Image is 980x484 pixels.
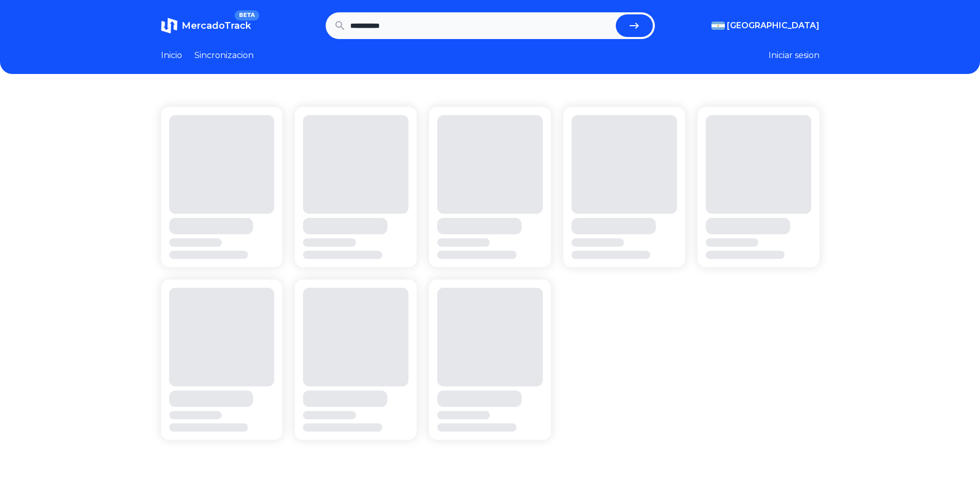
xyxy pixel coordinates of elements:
[769,49,819,62] button: Iniciar sesion
[235,10,259,21] span: BETA
[711,22,725,30] img: Argentina
[161,17,177,34] img: MercadoTrack
[161,17,251,34] a: MercadoTrackBETA
[194,49,254,62] a: Sincronizacion
[182,20,251,31] span: MercadoTrack
[161,49,182,62] a: Inicio
[711,20,819,32] button: [GEOGRAPHIC_DATA]
[727,20,819,32] span: [GEOGRAPHIC_DATA]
